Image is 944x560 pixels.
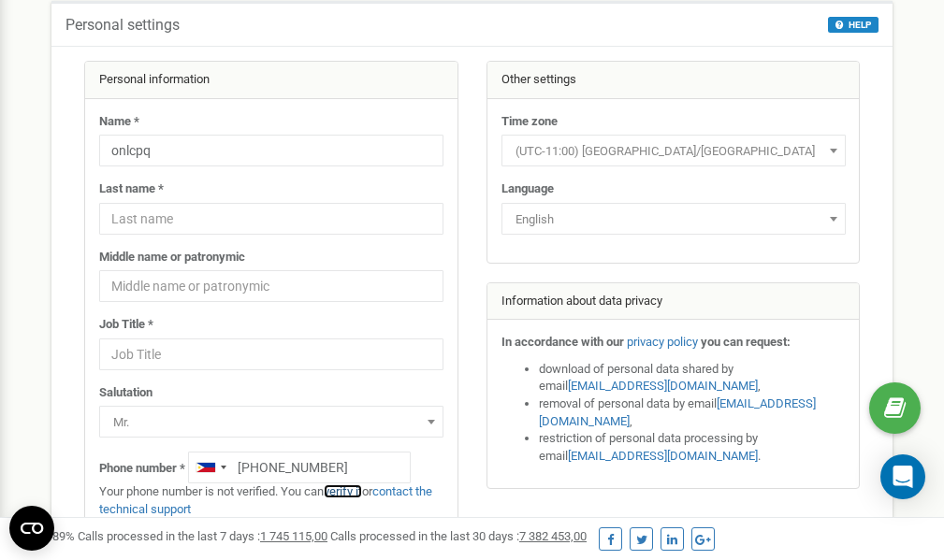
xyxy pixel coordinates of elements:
[99,270,443,302] input: Middle name or patronymic
[78,529,327,543] span: Calls processed in the last 7 days :
[99,180,164,198] label: Last name *
[85,62,457,99] div: Personal information
[99,338,443,370] input: Job Title
[99,384,152,402] label: Salutation
[99,203,443,235] input: Last name
[99,483,443,518] p: Your phone number is not verified. You can or
[828,17,879,33] button: HELP
[501,135,846,166] span: (UTC-11:00) Pacific/Midway
[330,529,587,543] span: Calls processed in the last 30 days :
[99,484,432,516] a: contact the technical support
[106,409,437,436] span: Mr.
[324,484,362,498] a: verify it
[539,396,816,428] a: [EMAIL_ADDRESS][DOMAIN_NAME]
[65,17,180,34] h5: Personal settings
[539,395,846,430] li: removal of personal data by email ,
[508,207,839,233] span: English
[99,249,245,266] label: Middle name or patronymic
[508,138,839,165] span: (UTC-11:00) Pacific/Midway
[701,335,791,349] strong: you can request:
[568,449,758,463] a: [EMAIL_ADDRESS][DOMAIN_NAME]
[99,113,139,131] label: Name *
[99,135,443,166] input: Name
[539,430,846,465] li: restriction of personal data processing by email .
[501,335,624,349] strong: In accordance with our
[501,113,558,131] label: Time zone
[188,452,411,483] input: +1-800-555-55-55
[627,335,698,349] a: privacy policy
[99,316,153,334] label: Job Title *
[99,406,443,438] span: Mr.
[487,283,860,321] div: Information about data privacy
[880,454,925,499] div: Open Intercom Messenger
[99,460,185,478] label: Phone number *
[501,180,554,198] label: Language
[9,506,54,551] button: Open CMP widget
[501,203,846,235] span: English
[189,452,232,482] div: Telephone country code
[260,529,327,543] u: 1 745 115,00
[487,62,860,99] div: Other settings
[539,361,846,395] li: download of personal data shared by email ,
[568,379,758,393] a: [EMAIL_ADDRESS][DOMAIN_NAME]
[519,529,587,543] u: 7 382 453,00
